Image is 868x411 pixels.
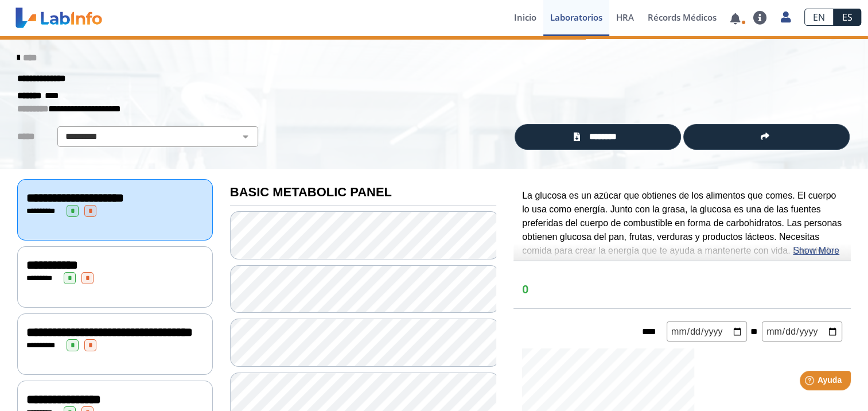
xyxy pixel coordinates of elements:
input: mm/dd/yyyy [667,321,747,342]
input: mm/dd/yyyy [762,321,842,342]
a: Show More [793,244,839,258]
a: EN [804,9,834,26]
b: BASIC METABOLIC PANEL [230,185,392,199]
span: HRA [616,11,634,23]
a: ES [834,9,861,26]
iframe: Help widget launcher [766,366,855,398]
h4: 0 [522,283,842,297]
p: La glucosa es un azúcar que obtienes de los alimentos que comes. El cuerpo lo usa como energía. J... [522,189,842,285]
